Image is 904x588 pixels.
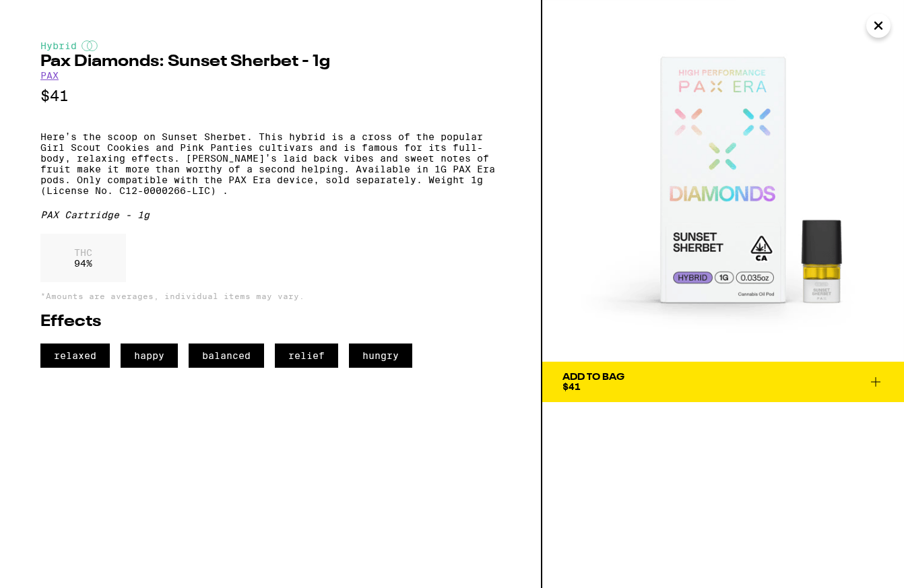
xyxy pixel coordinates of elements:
[40,234,126,282] div: 94 %
[562,381,581,392] span: $41
[349,344,412,368] span: hungry
[189,344,264,368] span: balanced
[121,344,178,368] span: happy
[40,292,501,300] p: *Amounts are averages, individual items may vary.
[40,131,501,196] p: Here’s the scoop on Sunset Sherbet. This hybrid is a cross of the popular Girl Scout Cookies and ...
[562,372,624,382] div: Add To Bag
[40,54,501,70] h2: Pax Diamonds: Sunset Sherbet - 1g
[40,40,501,51] div: Hybrid
[74,247,92,258] p: THC
[866,13,891,38] button: Close
[8,9,97,20] span: Hi. Need any help?
[40,209,501,220] div: PAX Cartridge - 1g
[542,362,904,402] button: Add To Bag$41
[40,344,110,368] span: relaxed
[40,314,501,330] h2: Effects
[40,70,59,81] a: PAX
[1,1,736,98] button: Redirect to URL
[82,40,98,51] img: hybridColor.svg
[40,88,501,104] p: $41
[275,344,338,368] span: relief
